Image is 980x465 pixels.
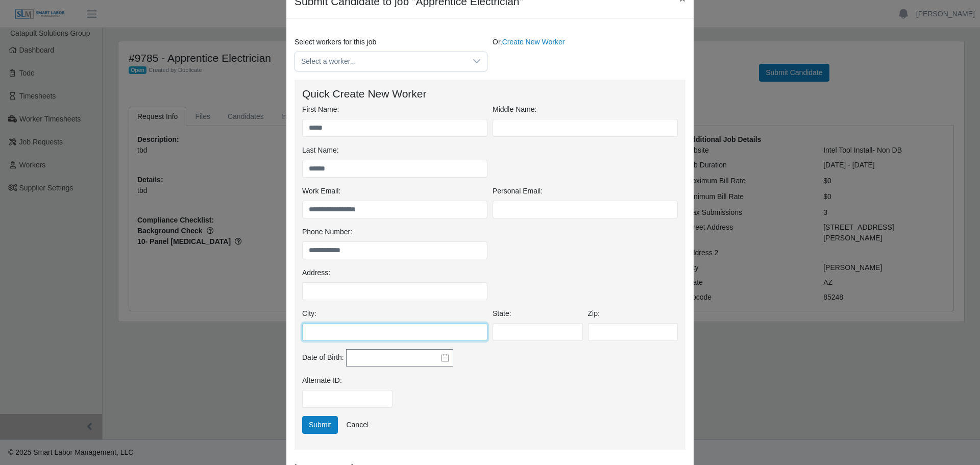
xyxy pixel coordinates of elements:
h4: Quick Create New Worker [302,87,678,100]
button: Submit [302,416,338,434]
span: Select a worker... [295,52,467,71]
label: Personal Email: [493,186,543,197]
label: City: [302,308,316,319]
label: Date of Birth: [302,352,344,363]
a: Create New Worker [502,38,565,46]
label: Address: [302,267,330,278]
label: Zip: [588,308,600,319]
label: State: [493,308,511,319]
label: Last Name: [302,145,339,156]
label: First Name: [302,104,339,115]
body: Rich Text Area. Press ALT-0 for help. [8,8,381,19]
label: Middle Name: [493,104,536,115]
label: Phone Number: [302,227,352,237]
div: Or, [490,37,688,71]
label: Alternate ID: [302,375,342,386]
label: Select workers for this job [295,37,376,47]
label: Work Email: [302,186,340,197]
a: Cancel [339,416,375,434]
